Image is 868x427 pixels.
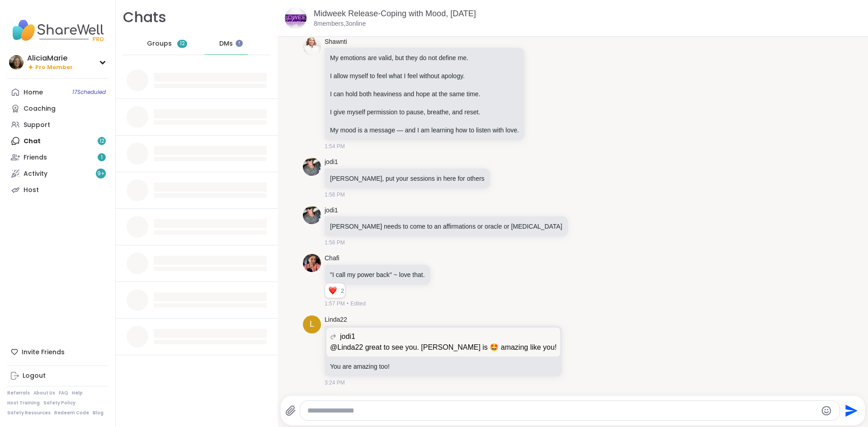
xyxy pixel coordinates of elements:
[314,9,476,18] a: Midweek Release-Coping with Mood, [DATE]
[24,169,47,178] div: Activity
[330,126,519,135] p: My mood is a message — and I am learning how to listen with love.
[7,100,108,117] a: Coaching
[330,362,557,371] p: You are amazing too!
[307,406,817,415] textarea: Type your message
[325,315,347,324] a: Linda22
[330,342,557,353] p: @Linda22 great to see you. [PERSON_NAME] is 🤩 amazing like you!
[7,400,40,406] a: Host Training
[97,170,105,178] span: 9 +
[147,39,172,48] span: Groups
[347,300,349,308] span: •
[330,53,519,62] p: My emotions are valid, but they do not define me.
[24,153,47,162] div: Friends
[7,182,108,198] a: Host
[7,344,108,360] div: Invite Friends
[325,300,345,308] span: 1:57 PM
[7,149,108,165] a: Friends1
[325,283,341,298] div: Reaction list
[330,222,562,231] p: [PERSON_NAME] needs to come to an affirmations or oracle or [MEDICAL_DATA]
[59,390,68,396] a: FAQ
[72,390,83,396] a: Help
[43,400,75,406] a: Safety Policy
[310,318,314,330] span: L
[24,121,50,130] div: Support
[303,254,321,272] img: https://sharewell-space-live.sfo3.digitaloceanspaces.com/user-generated/73ddaa42-feb6-46a7-830b-d...
[7,84,108,100] a: Home17Scheduled
[180,40,185,47] span: 12
[72,89,106,96] span: 17 Scheduled
[35,64,73,71] span: Pro Member
[325,191,345,199] span: 1:56 PM
[7,117,108,133] a: Support
[24,88,43,97] div: Home
[330,89,519,99] p: I can hold both heaviness and hope at the same time.
[219,39,233,48] span: DMs
[7,410,51,416] a: Safety Resources
[350,300,366,308] span: Edited
[328,287,337,294] button: Reactions: love
[101,154,103,161] span: 1
[840,400,860,421] button: Send
[330,108,519,117] p: I give myself permission to pause, breathe, and reset.
[123,7,166,28] h1: Chats
[325,379,345,387] span: 3:24 PM
[341,287,345,295] span: 2
[314,19,366,28] p: 8 members, 3 online
[330,174,485,183] p: [PERSON_NAME], put your sessions in here for others
[303,38,321,56] img: https://sharewell-space-live.sfo3.digitaloceanspaces.com/user-generated/3f5b6852-a2d3-495a-bfd9-6...
[33,390,55,396] a: About Us
[9,55,24,70] img: AliciaMarie
[7,368,108,384] a: Logout
[7,165,108,182] a: Activity9+
[325,239,345,247] span: 1:56 PM
[821,405,832,416] button: Emoji picker
[24,104,56,113] div: Coaching
[303,158,321,176] img: https://sharewell-space-live.sfo3.digitaloceanspaces.com/user-generated/a5928eca-999f-4a91-84ca-f...
[24,186,39,195] div: Host
[236,40,243,47] iframe: Spotlight
[54,410,89,416] a: Redeem Code
[7,14,108,46] img: ShareWell Nav Logo
[303,206,321,224] img: https://sharewell-space-live.sfo3.digitaloceanspaces.com/user-generated/a5928eca-999f-4a91-84ca-f...
[325,158,338,167] a: jodi1
[325,206,338,215] a: jodi1
[23,371,46,380] div: Logout
[325,254,340,263] a: Chafi
[285,7,307,29] img: Midweek Release-Coping with Mood, Oct 08
[93,410,104,416] a: Blog
[340,331,355,342] span: jodi1
[7,390,30,396] a: Referrals
[330,270,425,279] p: "I call my power back" ~ love that.
[27,53,73,63] div: AliciaMarie
[325,38,347,47] a: Shawnti
[330,71,519,80] p: I allow myself to feel what I feel without apology.
[325,142,345,150] span: 1:54 PM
